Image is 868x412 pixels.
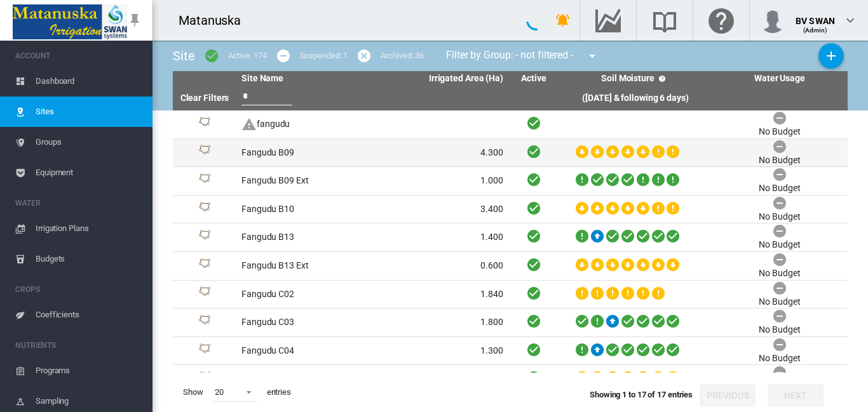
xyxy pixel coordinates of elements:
[241,117,257,132] md-icon: This site has not been mapped
[236,281,372,309] td: Fangudu C02
[178,145,231,160] div: Site Id: 4679
[36,66,142,96] span: Dashboard
[36,356,142,386] span: Programs
[236,309,372,336] td: Fangudu C03
[36,213,142,244] span: Irrigation Plans
[768,384,824,407] button: Next
[197,145,212,160] img: 1.svg
[179,11,252,29] div: Matanuska
[36,96,142,127] span: Sites
[197,173,212,189] img: 1.svg
[372,365,508,393] td: 1.600
[372,71,508,86] th: Irrigated Area (Ha)
[759,324,800,336] div: No Budget
[276,48,291,63] md-icon: icon-minus-circle
[372,281,508,309] td: 1.840
[236,71,372,86] th: Site Name
[590,390,693,399] span: Showing 1 to 17 of 17 entries
[759,182,800,195] div: No Budget
[36,244,142,274] span: Budgets
[559,86,712,110] th: ([DATE] & following 6 days)
[712,71,848,86] th: Water Usage
[173,167,848,196] tr: Site Id: 27568 Fangudu B09 Ext 1.000 No Budget
[236,223,372,251] td: Fangudu B13
[236,110,372,138] td: fangudu
[173,196,848,224] tr: Site Id: 4681 Fangudu B10 3.400 No Budget
[173,281,848,309] tr: Site Id: 4653 Fangudu C02 1.840 No Budget
[236,139,372,167] td: Fangudu B09
[178,371,231,387] div: Site Id: 4659
[824,48,839,63] md-icon: icon-plus
[215,387,224,397] div: 20
[173,337,848,366] tr: Site Id: 4657 Fangudu C04 1.300 No Budget
[178,315,231,330] div: Site Id: 4655
[796,10,835,22] div: BV SWAN
[197,315,212,330] img: 1.svg
[262,382,296,403] span: entries
[173,365,848,394] tr: Site Id: 4659 Fangudu C05 1.600 No Budget
[508,71,559,86] th: Active
[173,48,195,63] span: Site
[236,252,372,280] td: Fangudu B13 Ext
[372,252,508,280] td: 0.600
[818,43,844,69] button: Add New Site, define start date
[15,46,142,66] span: ACCOUNT
[127,13,142,28] md-icon: icon-pin
[706,13,736,28] md-icon: Click here for help
[381,50,424,62] div: Archived: 36
[178,173,231,189] div: Site Id: 27568
[178,258,231,274] div: Site Id: 4683
[654,71,670,86] md-icon: icon-help-circle
[803,27,828,34] span: (Admin)
[759,267,800,280] div: No Budget
[593,13,623,28] md-icon: Go to the Data Hub
[178,382,208,403] span: Show
[550,8,576,33] button: icon-bell-ring
[178,343,231,359] div: Site Id: 4657
[197,117,212,132] img: 1.svg
[759,239,800,251] div: No Budget
[197,371,212,387] img: 1.svg
[178,286,231,302] div: Site Id: 4653
[372,139,508,167] td: 4.300
[585,48,600,63] md-icon: icon-menu-down
[760,8,785,33] img: profile.jpg
[372,167,508,195] td: 1.000
[173,110,848,139] tr: Site Id: 38210 This site has not been mappedfangudu No Budget
[173,309,848,337] tr: Site Id: 4655 Fangudu C03 1.800 No Budget
[173,252,848,281] tr: Site Id: 4683 Fangudu B13 Ext 0.600 No Budget
[197,258,212,274] img: 1.svg
[197,230,212,245] img: 1.svg
[180,93,229,103] a: Clear Filters
[759,154,800,167] div: No Budget
[178,117,231,132] div: Site Id: 38210
[700,384,756,407] button: Previous
[559,71,712,86] th: Soil Moisture
[36,300,142,330] span: Coefficients
[759,296,800,309] div: No Budget
[649,13,680,28] md-icon: Search the knowledge base
[759,211,800,223] div: No Budget
[372,196,508,223] td: 3.400
[437,43,609,69] div: Filter by Group: - not filtered -
[236,196,372,223] td: Fangudu B10
[580,43,605,69] button: icon-menu-down
[843,13,858,28] md-icon: icon-chevron-down
[372,223,508,251] td: 1.400
[173,223,848,252] tr: Site Id: 9028 Fangudu B13 1.400 No Budget
[759,126,800,138] div: No Budget
[236,167,372,195] td: Fangudu B09 Ext
[178,202,231,217] div: Site Id: 4681
[178,230,231,245] div: Site Id: 9028
[36,157,142,188] span: Equipment
[236,365,372,393] td: Fangudu C05
[759,352,800,365] div: No Budget
[228,50,267,62] div: Active: 174
[300,50,348,62] div: Suspended: 1
[356,48,372,63] md-icon: icon-cancel
[372,337,508,365] td: 1.300
[197,286,212,302] img: 1.svg
[204,48,219,63] md-icon: icon-checkbox-marked-circle
[197,202,212,217] img: 1.svg
[555,13,571,28] md-icon: icon-bell-ring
